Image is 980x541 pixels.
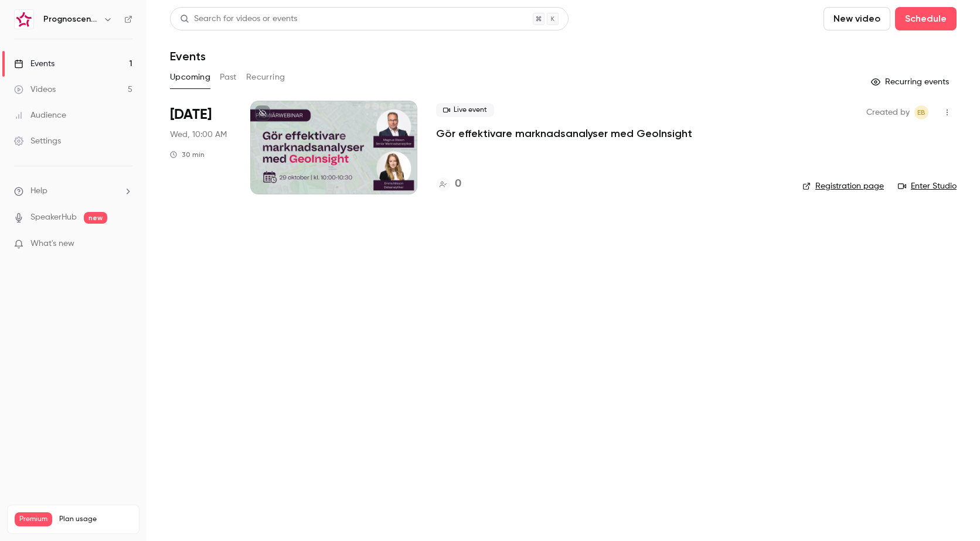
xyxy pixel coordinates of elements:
[14,109,66,121] div: Audience
[170,129,227,141] span: Wed, 10:00 AM
[436,176,461,192] a: 0
[170,49,206,63] h1: Events
[917,105,925,119] span: EB
[220,68,237,87] button: Past
[824,7,890,30] button: New video
[59,515,132,524] span: Plan usage
[170,105,212,124] span: [DATE]
[170,150,205,159] div: 30 min
[802,180,884,192] a: Registration page
[866,73,957,91] button: Recurring events
[436,126,692,141] a: Gör effektivare marknadsanalyser med GeoInsight
[895,7,957,30] button: Schedule
[180,13,297,25] div: Search for videos or events
[436,103,494,117] span: Live event
[170,68,210,87] button: Upcoming
[84,212,107,224] span: new
[170,101,232,194] div: Oct 29 Wed, 10:00 AM (Europe/Stockholm)
[455,176,461,192] h4: 0
[14,135,61,147] div: Settings
[30,185,47,197] span: Help
[43,13,98,25] h6: Prognoscentret | Powered by Hubexo
[30,211,77,224] a: SpeakerHub
[30,238,74,250] span: What's new
[246,68,285,87] button: Recurring
[14,58,55,70] div: Events
[14,84,56,95] div: Videos
[15,10,33,29] img: Prognoscentret | Powered by Hubexo
[898,180,957,192] a: Enter Studio
[866,105,910,119] span: Created by
[914,105,928,119] span: Emelie Bratt
[15,512,52,526] span: Premium
[14,185,132,197] li: help-dropdown-opener
[118,239,132,249] iframe: Noticeable Trigger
